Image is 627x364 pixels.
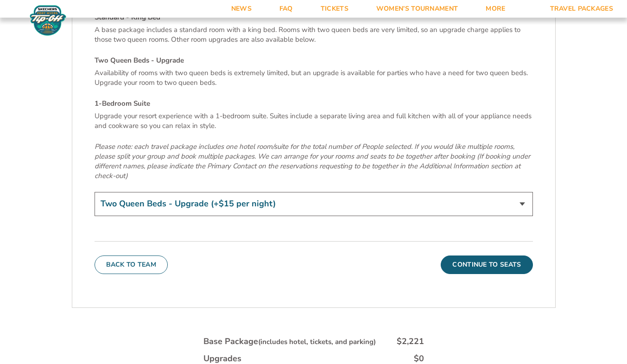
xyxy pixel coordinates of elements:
button: Continue To Seats [441,255,532,274]
p: Upgrade your resort experience with a 1-bedroom suite. Suites include a separate living area and ... [95,111,533,131]
p: Availability of rooms with two queen beds is extremely limited, but an upgrade is available for p... [95,68,533,88]
img: Fort Myers Tip-Off [28,5,68,36]
p: A base package includes a standard room with a king bed. Rooms with two queen beds are very limit... [95,25,533,45]
div: Base Package [203,336,376,347]
em: Please note: each travel package includes one hotel room/suite for the total number of People sel... [95,142,530,180]
h4: 1-Bedroom Suite [95,99,533,109]
h4: Two Queen Beds - Upgrade [95,56,533,65]
small: (includes hotel, tickets, and parking) [258,337,376,346]
button: Back To Team [95,255,168,274]
div: $2,221 [397,336,424,347]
